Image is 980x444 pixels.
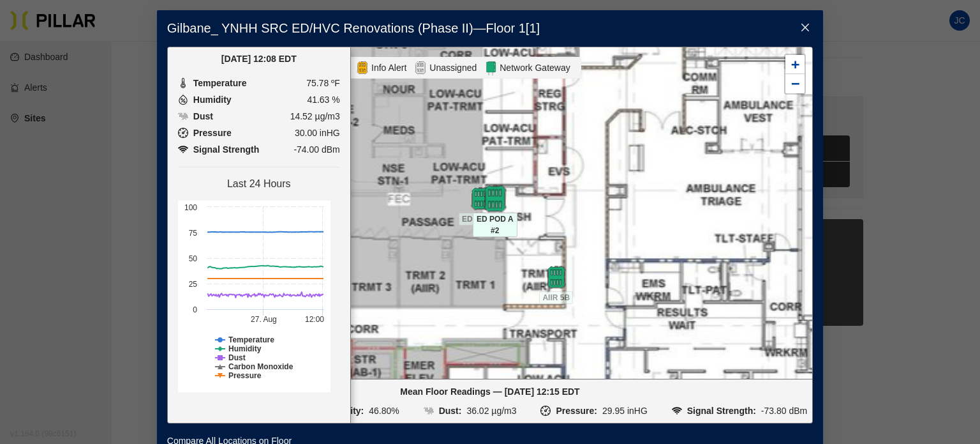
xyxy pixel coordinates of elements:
li: -74.00 dBm [178,142,340,157]
text: 50 [188,254,197,263]
tspan: Humidity [228,344,262,353]
div: AIIR 5B [534,266,579,289]
li: 41.63 % [178,93,340,107]
div: Dust: [439,404,462,418]
text: 12:00 [305,315,324,324]
li: 75.78 ºF [178,76,340,90]
img: Network Gateway [484,60,497,75]
span: close [800,22,810,33]
h4: Last 24 Hours [178,178,340,190]
li: 36.02 µg/m3 [424,404,517,418]
img: Alert [356,60,369,75]
a: Zoom in [785,55,805,74]
div: Pressure: [556,404,597,418]
text: 75 [188,229,197,238]
span: Temperature [193,76,247,90]
div: ED POD A [458,187,503,210]
tspan: Pressure [228,371,262,380]
text: 0 [193,305,197,314]
img: DUST [424,406,434,416]
span: Signal Strength [193,142,259,157]
tspan: Carbon Monoxide [228,362,293,371]
text: 100 [184,203,197,212]
li: 46.80% [308,404,399,418]
a: Zoom out [785,74,805,93]
span: AIIR 5B [539,291,573,304]
span: Humidity [193,93,232,107]
img: Pressure [178,144,188,155]
img: Pressure [178,128,188,138]
span: Info Alert [369,61,409,75]
span: Pressure [193,126,232,140]
tspan: 27. Aug [251,315,277,324]
span: − [791,75,799,91]
img: Temperature [178,78,188,88]
li: 30.00 inHG [178,126,340,140]
tspan: Temperature [228,335,274,344]
img: Unassigned [414,60,427,75]
li: 29.95 inHG [540,404,647,418]
span: ED POD A #2 [473,213,517,237]
div: Signal Strength: [687,404,756,418]
span: Network Gateway [497,61,572,75]
tspan: Dust [228,353,246,362]
img: pod-online.97050380.svg [469,187,492,210]
span: Unassigned [427,61,479,75]
text: 25 [188,280,197,289]
img: Dust [178,111,188,121]
img: PRESSURE [540,406,551,416]
img: pod-online.97050380.svg [545,266,568,289]
img: pod-online.97050380.svg [481,185,509,212]
button: Close [787,10,823,46]
li: 14.52 µg/m3 [178,109,340,123]
div: ED POD A #2 [473,187,517,210]
li: -73.80 dBm [672,404,808,418]
div: Mean Floor Readings — [DATE] 12:15 EDT [173,385,807,399]
div: [DATE] 12:08 EDT [178,52,340,66]
span: + [791,56,799,72]
span: ED POD A [459,213,502,226]
span: Dust [193,109,213,123]
h3: Gilbane_ YNHH SRC ED/HVC Renovations (Phase II) — Floor 1 [ 1 ] [167,20,813,36]
img: Humidity [178,95,188,105]
img: SIGNAL_RSSI [672,406,682,416]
